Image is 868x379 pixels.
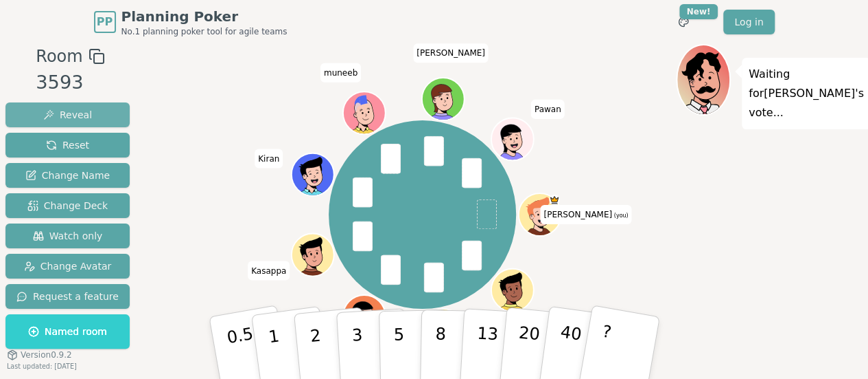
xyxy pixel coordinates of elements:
span: Click to change your name [531,100,565,119]
span: Change Name [25,169,110,182]
a: PPPlanning PokerNo.1 planning poker tool for agile teams [94,7,288,37]
span: Version 0.9.2 [21,349,72,360]
button: Reset [5,133,130,158]
span: Watch only [33,229,103,243]
span: Click to change your name [413,43,489,63]
button: Change Avatar [5,254,130,279]
span: PP [97,14,113,30]
span: Click to change your name [320,63,361,82]
button: Reveal [5,102,130,127]
div: 3593 [36,69,104,97]
span: Sarah is the host [549,195,559,205]
span: Change Avatar [24,259,112,273]
div: New! [679,4,718,19]
a: Log in [723,10,774,34]
span: Named room [28,325,107,338]
span: Room [36,44,82,69]
span: Last updated: [DATE] [7,362,77,370]
span: Click to change your name [510,310,585,329]
button: Watch only [5,224,130,248]
span: Request a feature [16,290,119,303]
span: Click to change your name [255,149,283,168]
span: Click to change your name [540,205,631,224]
span: Reveal [43,108,92,122]
button: Version0.9.2 [7,349,72,360]
p: Waiting for [PERSON_NAME] 's vote... [749,65,864,122]
span: Planning Poker [121,7,288,26]
button: Change Deck [5,193,130,218]
button: Click to change your avatar [519,195,559,235]
button: Change Name [5,163,130,188]
span: Change Deck [27,199,108,213]
span: Reset [46,138,89,152]
button: Named room [5,314,130,349]
span: No.1 planning poker tool for agile teams [121,26,288,37]
span: (you) [612,213,629,219]
button: Request a feature [5,284,130,309]
button: New! [671,10,696,34]
span: Click to change your name [248,261,290,280]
